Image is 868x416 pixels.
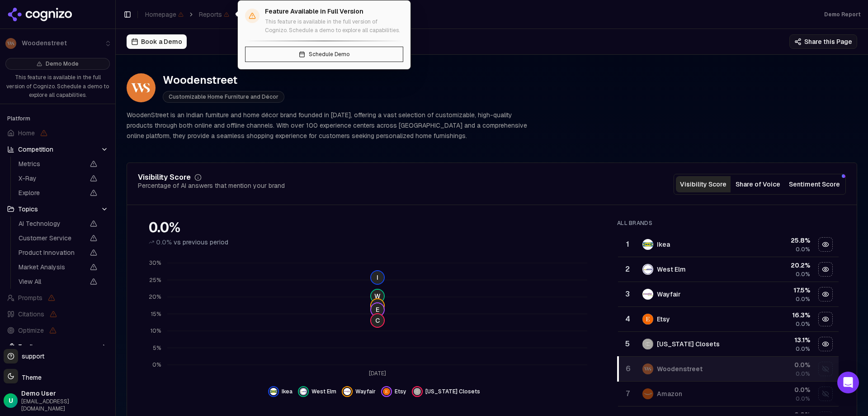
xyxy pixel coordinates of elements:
span: 0.0% [796,345,810,353]
span: 0.0% [796,370,810,378]
span: W [371,299,384,312]
tr: 6woodenstreetWoodenstreet0.0%0.0%Show woodenstreet data [618,357,839,382]
button: Competition [4,142,112,157]
div: 6 [623,363,633,374]
h4: Feature Available in Full Version [265,8,403,16]
div: West Elm [657,265,686,274]
button: Show woodenstreet data [818,362,833,376]
div: Demo Report [824,11,861,18]
button: Visibility Score [676,176,731,192]
span: Citations [18,310,44,319]
img: ikea [642,239,653,250]
img: west elm [642,264,653,275]
div: Visibility Score [138,174,191,181]
span: Customer Service [19,234,85,243]
img: WoodenStreet [127,73,156,102]
button: Show amazon data [818,387,833,401]
tr: 1ikeaIkea25.8%0.0%Hide ikea data [618,232,839,257]
div: Percentage of AI answers that mention your brand [138,181,285,190]
div: 0.0 % [753,360,810,369]
div: 13.1 % [753,335,810,344]
p: This feature is available in the full version of Cognizo. Schedule a demo to explore all capabili... [5,73,110,100]
button: Hide wayfair data [818,287,833,301]
span: [US_STATE] Closets [425,388,480,395]
tr: 5california closets[US_STATE] Closets13.1%0.0%Hide california closets data [618,332,839,357]
div: All Brands [617,220,839,227]
span: Home [18,129,35,138]
p: This feature is available in the full version of Cognizo. Schedule a demo to explore all capabili... [265,18,403,35]
span: Toolbox [18,342,42,351]
div: 1 [622,239,633,250]
tr: 7amazonAmazon0.0%0.0%Show amazon data [618,382,839,406]
span: Market Analysis [19,263,85,272]
span: I [371,271,384,284]
span: Wayfair [355,388,376,395]
button: Hide wayfair data [342,386,376,397]
span: 0.0% [156,238,172,247]
button: Hide west elm data [298,386,336,397]
tspan: 25% [149,277,161,284]
img: etsy [383,388,390,395]
span: Demo User [21,389,112,398]
img: ikea [270,388,277,395]
button: Schedule Demo [245,47,403,62]
span: 0.0% [796,395,810,402]
span: Reports [199,10,229,19]
div: Amazon [657,389,682,398]
span: Demo Mode [46,60,79,67]
tr: 4etsyEtsy16.3%0.0%Hide etsy data [618,307,839,332]
span: Prompts [18,293,42,302]
tspan: 15% [151,311,161,318]
img: wayfair [642,289,653,300]
div: Etsy [657,315,670,324]
div: Wayfair [657,290,681,299]
img: california closets [414,388,421,395]
button: Share of Voice [731,176,785,192]
img: california closets [642,339,653,349]
tspan: 10% [151,328,161,335]
span: Metrics [19,159,85,168]
div: 25.8 % [753,236,810,245]
button: Sentiment Score [785,176,844,192]
span: Product Innovation [19,248,85,257]
span: Topics [18,205,38,214]
span: AI Technology [19,219,85,228]
div: 16.3 % [753,311,810,320]
span: West Elm [311,388,336,395]
span: E [371,303,384,316]
button: Hide california closets data [412,386,480,397]
span: Optimize [18,326,44,335]
tspan: 5% [153,344,161,352]
span: Ikea [282,388,292,395]
div: Woodenstreet [657,364,703,373]
button: Topics [4,202,112,216]
div: Woodenstreet [163,73,284,87]
button: Hide etsy data [818,312,833,326]
span: vs previous period [174,238,228,247]
tspan: [DATE] [369,370,386,377]
span: support [18,352,44,361]
span: Schedule Demo [309,51,349,58]
span: X-Ray [19,174,85,183]
span: [EMAIL_ADDRESS][DOMAIN_NAME] [21,398,112,412]
span: Explore [19,188,85,197]
div: 5 [622,339,633,349]
button: Hide ikea data [268,386,292,397]
button: Hide ikea data [818,237,833,252]
span: W [371,290,384,302]
button: Hide west elm data [818,262,833,277]
p: WoodenStreet is an Indian furniture and home décor brand founded in [DATE], offering a vast selec... [127,110,532,141]
div: 17.5 % [753,286,810,295]
button: Toolbox [4,339,112,354]
tspan: 0% [152,362,161,369]
tr: 2west elmWest Elm20.2%0.0%Hide west elm data [618,257,839,282]
img: woodenstreet [642,363,653,374]
span: C [371,314,384,327]
span: View All [19,277,85,286]
tspan: 20% [149,294,161,301]
nav: breadcrumb [145,10,326,19]
div: 20.2 % [753,261,810,270]
img: wayfair [344,388,351,395]
span: Homepage [145,10,184,19]
span: Etsy [395,388,406,395]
